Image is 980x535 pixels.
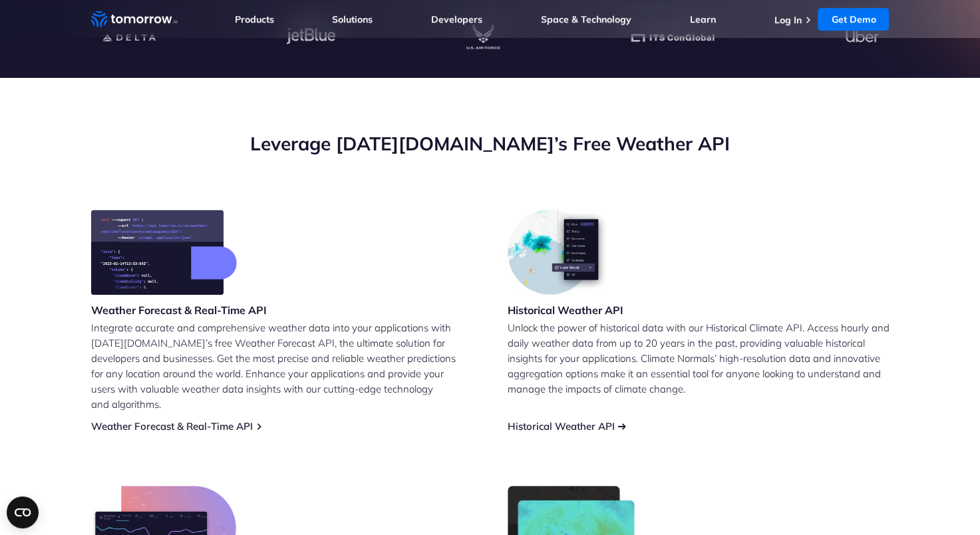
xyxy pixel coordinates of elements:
a: Home link [91,9,178,29]
h3: Historical Weather API [508,303,623,317]
h3: Weather Forecast & Real-Time API [91,303,267,317]
a: Weather Forecast & Real-Time API [91,420,253,433]
button: Open CMP widget [7,496,39,528]
a: Historical Weather API [508,420,615,433]
a: Log In [774,14,801,26]
p: Unlock the power of historical data with our Historical Climate API. Access hourly and daily weat... [508,320,890,397]
a: Get Demo [818,8,889,31]
a: Products [235,13,274,25]
a: Learn [690,13,716,25]
a: Solutions [332,13,373,25]
p: Integrate accurate and comprehensive weather data into your applications with [DATE][DOMAIN_NAME]... [91,320,473,412]
h2: Leverage [DATE][DOMAIN_NAME]’s Free Weather API [91,131,890,156]
a: Space & Technology [541,13,631,25]
a: Developers [431,13,482,25]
